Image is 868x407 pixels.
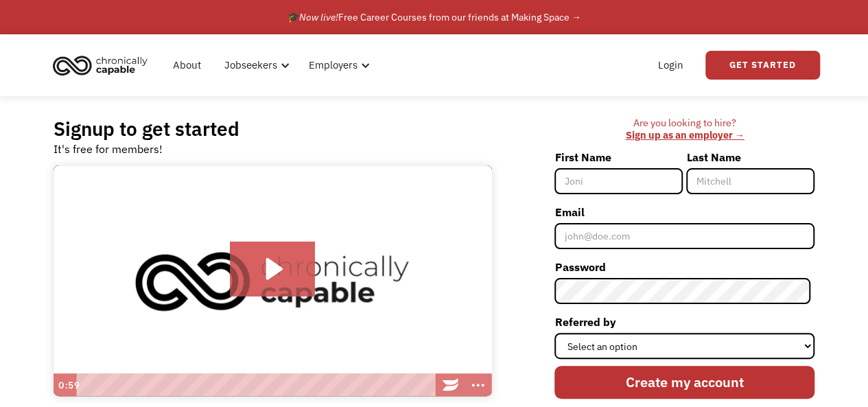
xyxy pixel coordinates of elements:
label: First Name [554,146,683,168]
input: Create my account [554,366,814,399]
img: Introducing Chronically Capable [54,165,492,397]
input: Joni [554,168,683,194]
a: Get Started [705,51,820,80]
a: Wistia Logo -- Learn More [437,373,465,397]
div: Employers [301,43,374,87]
a: Login [650,43,692,87]
div: Playbar [83,373,430,397]
input: Mitchell [686,168,814,194]
div: Jobseekers [224,57,277,73]
h2: Signup to get started [54,117,239,141]
div: Jobseekers [216,43,294,87]
a: Sign up as an employer → [625,128,744,141]
div: Are you looking to hire? ‍ [554,117,814,142]
label: Password [554,256,814,278]
a: About [165,43,209,87]
label: Email [554,201,814,223]
button: Show more buttons [465,373,492,397]
a: home [49,50,158,80]
img: Chronically Capable logo [49,50,152,80]
button: Play Video: Introducing Chronically Capable [230,242,316,296]
label: Referred by [554,311,814,333]
div: 🎓 Free Career Courses from our friends at Making Space → [288,9,581,25]
div: It's free for members! [54,141,163,157]
label: Last Name [686,146,814,168]
em: Now live! [299,11,338,23]
div: Employers [309,57,357,73]
input: john@doe.com [554,223,814,249]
